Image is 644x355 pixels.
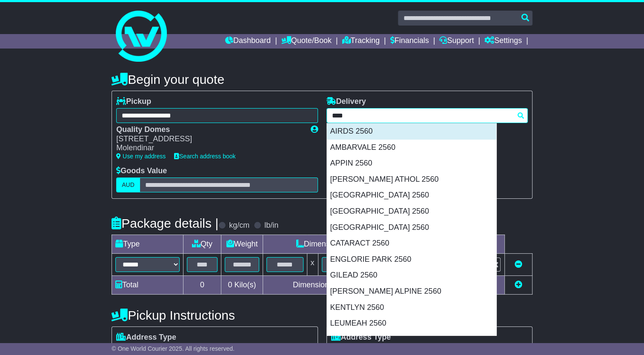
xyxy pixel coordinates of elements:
label: Delivery [326,97,366,106]
label: Pickup [116,97,151,106]
td: Total [112,276,183,295]
a: Tracking [342,34,380,49]
h4: Pickup Instructions [112,308,318,322]
div: AMBARVALE 2560 [327,140,496,156]
td: 0 [183,276,221,295]
label: kg/cm [229,221,249,230]
a: Dashboard [225,34,271,49]
label: Address Type [331,333,391,342]
a: Quote/Book [281,34,332,49]
div: [GEOGRAPHIC_DATA] 2560 [327,220,496,236]
div: GILEAD 2560 [327,267,496,283]
label: Goods Value [116,166,167,176]
div: Molendinar [116,143,302,153]
label: lb/in [264,221,278,230]
div: CATARACT 2560 [327,235,496,252]
div: Quality Domes [116,125,302,135]
typeahead: Please provide city [326,108,528,123]
a: Support [439,34,474,49]
a: Add new item [515,281,522,289]
td: Dimensions (L x W x H) [263,235,417,254]
label: Address Type [116,333,176,342]
a: Settings [484,34,522,49]
h4: Package details | [112,216,218,230]
h4: Begin your quote [112,72,532,86]
div: [PERSON_NAME] ALPINE 2560 [327,283,496,300]
div: [STREET_ADDRESS] [116,135,302,144]
td: Type [112,235,183,254]
td: Weight [221,235,263,254]
div: KENTLYN 2560 [327,300,496,316]
a: Use my address [116,153,166,160]
td: Qty [183,235,221,254]
div: [GEOGRAPHIC_DATA] 2560 [327,187,496,203]
div: LEUMEAH 2560 [327,315,496,332]
div: AIRDS 2560 [327,123,496,140]
div: ENGLORIE PARK 2560 [327,252,496,268]
div: [GEOGRAPHIC_DATA] 2560 [327,332,496,348]
a: Financials [390,34,429,49]
label: AUD [116,177,140,192]
a: Search address book [174,153,235,160]
div: [PERSON_NAME] ATHOL 2560 [327,172,496,188]
td: Kilo(s) [221,276,263,295]
div: APPIN 2560 [327,155,496,172]
td: Dimensions in Centimetre(s) [263,276,417,295]
span: © One World Courier 2025. All rights reserved. [112,345,235,352]
td: x [307,254,318,276]
span: 0 [228,281,232,289]
div: [GEOGRAPHIC_DATA] 2560 [327,203,496,220]
a: Remove this item [515,260,522,269]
